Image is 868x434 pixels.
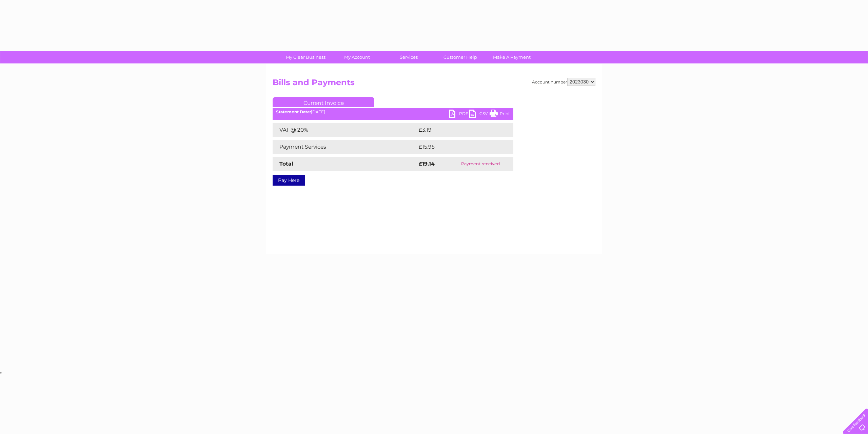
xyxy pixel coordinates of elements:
a: Services [381,51,437,63]
div: Account number [532,78,595,86]
td: Payment Services [273,140,417,154]
a: Customer Help [432,51,488,63]
a: Make A Payment [484,51,540,63]
td: Payment received [447,157,513,171]
strong: £19.14 [419,161,435,167]
a: My Clear Business [278,51,334,63]
div: [DATE] [273,110,513,114]
strong: Total [279,161,293,167]
a: My Account [329,51,385,63]
a: Current Invoice [273,97,374,107]
a: Print [490,110,510,119]
a: PDF [449,110,469,119]
td: £3.19 [417,123,497,137]
td: £15.95 [417,140,499,154]
a: Pay Here [273,175,305,186]
a: CSV [469,110,490,119]
td: VAT @ 20% [273,123,417,137]
h2: Bills and Payments [273,78,595,91]
b: Statement Date: [276,109,311,114]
